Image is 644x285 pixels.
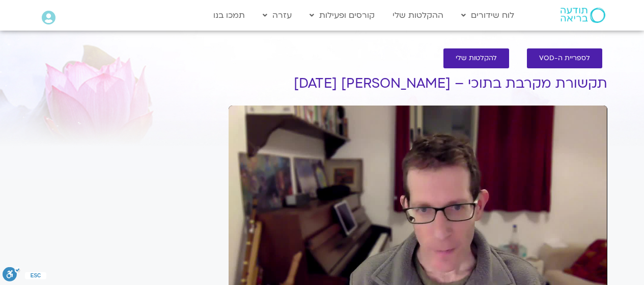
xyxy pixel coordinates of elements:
[456,6,519,25] a: לוח שידורים
[539,55,590,62] span: לספריית ה-VOD
[387,6,449,25] a: ההקלטות שלי
[527,48,602,68] a: לספריית ה-VOD
[443,48,509,68] a: להקלטות שלי
[229,76,607,91] h1: תקשורת מקרבת בתוכי – [PERSON_NAME] [DATE]
[208,6,250,25] a: תמכו בנו
[258,6,297,25] a: עזרה
[456,55,497,62] span: להקלטות שלי
[304,6,380,25] a: קורסים ופעילות
[561,8,605,23] img: תודעה בריאה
